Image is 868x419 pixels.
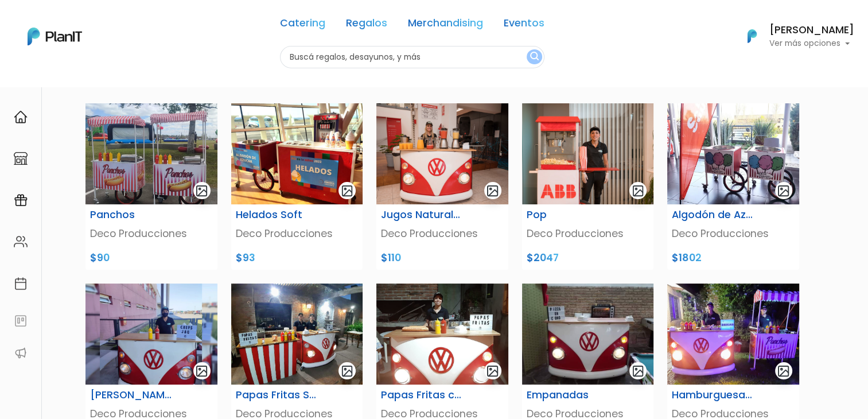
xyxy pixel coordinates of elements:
[59,11,165,33] div: ¿Necesitás ayuda?
[14,193,28,207] img: campaigns-02234683943229c281be62815700db0a1741e53638e28bf9629b52c665b00959.svg
[14,110,28,124] img: home-e721727adea9d79c4d83392d1f703f7f8bce08238fde08b1acbfd93340b81755.svg
[527,389,608,401] h6: Empanadas
[769,40,854,48] p: Ver más opciones
[85,284,217,385] img: crepes.png
[376,284,508,385] img: WhatsApp_Image_2022-04-08_at_14.21.27__1_.jpeg
[14,346,28,360] img: partners-52edf745621dab592f3b2c58e3bca9d71375a7ef29c3b500c9f145b62cc070d4.svg
[341,184,354,197] img: gallery-light
[14,152,28,165] img: marketplace-4ceaa7011d94191e9ded77b95e3339b90024bf715f7c57f8cf31f2d8c509eaba.svg
[486,184,499,197] img: gallery-light
[195,184,208,197] img: gallery-light
[231,284,363,385] img: WhatsApp_Image_2022-04-08_at_14.21.28__2_.jpeg
[672,389,753,401] h6: Hamburguesa Simple
[522,284,654,385] img: WhatsApp_Image_2022-04-08_at_14.21.47.jpeg
[777,184,790,197] img: gallery-light
[381,226,504,241] p: Deco Producciones
[236,389,317,401] h6: Papas Fritas Simples
[79,103,224,270] a: gallery-light Panchos Deco Producciones $90
[381,251,401,265] span: $110
[376,103,508,204] img: Carrtito_jugos_naturales.jpg
[527,209,608,221] h6: Pop
[90,389,172,401] h6: [PERSON_NAME] de Jamón y Queso
[14,235,28,249] img: people-662611757002400ad9ed0e3c099ab2801c6687ba6c219adb57efc949bc21e19d.svg
[530,52,539,63] img: search_button-432b6d5273f82d61273b3651a40e1bd1b912527efae98b1b7a1b2c0702e16a8d.svg
[733,21,854,51] button: PlanIt Logo [PERSON_NAME] Ver más opciones
[515,103,661,270] a: gallery-light Pop Deco Producciones $2047
[527,251,559,265] span: $2047
[504,18,544,32] a: Eventos
[672,209,753,221] h6: Algodón de Azúcar
[486,364,499,378] img: gallery-light
[660,103,806,270] a: gallery-light Algodón de Azúcar Deco Producciones $1802
[527,226,649,241] p: Deco Producciones
[280,18,325,32] a: Catering
[739,24,765,49] img: PlanIt Logo
[369,103,515,270] a: gallery-light Jugos Naturales Deco Producciones $110
[90,226,213,241] p: Deco Producciones
[280,46,544,68] input: Buscá regalos, desayunos, y más
[408,18,483,32] a: Merchandising
[769,25,854,36] h6: [PERSON_NAME]
[632,184,645,197] img: gallery-light
[522,103,654,204] img: PLAN_IT_ABB_16_Sept_2022-40.jpg
[672,251,702,265] span: $1802
[346,18,387,32] a: Regalos
[90,251,110,265] span: $90
[236,251,255,265] span: $93
[667,103,799,204] img: Captura_de_pantalla_2025-05-05_115218.png
[667,284,799,385] img: WhatsApp_Image_2022-04-08_at_14.21.28__1_.jpeg
[14,277,28,290] img: calendar-87d922413cdce8b2cf7b7f5f62616a5cf9e4887200fb71536465627b3292af00.svg
[236,226,359,241] p: Deco Producciones
[672,226,795,241] p: Deco Producciones
[90,209,172,221] h6: Panchos
[85,103,217,204] img: Captura_de_pantalla_2025-05-05_113950.png
[381,389,462,401] h6: Papas Fritas con [PERSON_NAME]
[28,28,82,45] img: PlanIt Logo
[195,364,208,378] img: gallery-light
[777,364,790,378] img: gallery-light
[14,314,28,328] img: feedback-78b5a0c8f98aac82b08bfc38622c3050aee476f2c9584af64705fc4e61158814.svg
[632,364,645,378] img: gallery-light
[231,103,363,204] img: Deco_helados.png
[341,364,354,378] img: gallery-light
[381,209,462,221] h6: Jugos Naturales
[224,103,370,270] a: gallery-light Helados Soft Deco Producciones $93
[236,209,317,221] h6: Helados Soft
